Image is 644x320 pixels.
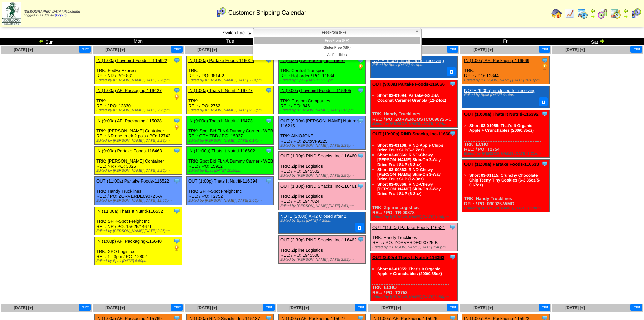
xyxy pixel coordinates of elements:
[228,9,306,16] span: Customer Shipping Calendar
[464,93,546,97] div: Edited by Bpali [DATE] 6:14pm
[462,56,550,84] div: TRK: REL: / PO: 12844
[254,37,420,44] li: FreeFrom (FF)
[105,305,125,310] a: [DATE] [+]
[357,87,364,94] img: Tooltip
[371,223,458,251] div: TRK: Handy Trucklines REL: / PO: ZORVERDE090725-B
[357,236,364,243] img: Tooltip
[79,46,91,53] button: Print
[623,14,628,19] img: arrowright.gif
[92,38,184,45] td: Mon
[464,88,536,93] a: NOTE (9:00a) nr closed for receiving
[462,159,550,212] div: TRK: Handy Trucklines REL: / PO: 090925-WMD
[372,82,445,87] a: OUT (9:00a) Partake Foods-116666
[565,47,585,52] a: [DATE] [+]
[96,199,182,203] div: Edited by [PERSON_NAME] [DATE] 12:56pm
[173,208,180,214] img: Tooltip
[188,108,273,112] div: Edited by [PERSON_NAME] [DATE] 2:58pm
[105,47,125,52] a: [DATE] [+]
[279,182,366,210] div: TRK: Zipline Logistics REL: / PO: 1947824
[280,153,357,158] a: OUT (1:00p) RIND Snacks, Inc-116460
[449,223,456,230] img: Tooltip
[184,38,276,45] td: Tue
[289,305,309,310] span: [DATE] [+]
[96,58,167,63] a: IN (1:00a) Lovebird Foods L-115922
[447,46,458,53] button: Print
[95,207,182,235] div: TRK: SFIK-Spot Freight Inc REL: NR / PO: 15625/14671
[377,266,442,276] a: Short 03-01055: That's It Organic Apple + Crunchables (200/0.35oz)
[280,58,345,63] a: IN (6:00a) AFI Packaging-116697
[171,304,183,311] button: Print
[188,148,255,153] a: IN (11:00a) Thats It Nutriti-116602
[187,56,274,84] div: TRK: REL: / PO: 3814-2
[372,295,457,299] div: Edited by [PERSON_NAME] [DATE] 6:50pm
[95,116,182,145] div: TRK: [PERSON_NAME] Container REL: NR one truck 2 po's / PO: 12742
[96,118,162,123] a: IN (9:00a) AFI Packaging-115028
[279,235,366,263] div: TRK: Zipline Logistics REL: / PO: 1945500
[95,56,182,84] div: TRK: FedEx Express REL: NR / PO: 832
[473,47,493,52] a: [DATE] [+]
[14,305,33,310] a: [DATE] [+]
[372,63,454,67] div: Edited by Bpali [DATE] 6:14pm
[173,87,180,94] img: Tooltip
[372,255,444,260] a: OUT (2:00p) Thats It Nutriti-116393
[95,237,182,265] div: TRK: XPO Logistics REL: 1 - 3pm / PO: 12802
[630,8,641,19] img: calendarcustomer.gif
[541,110,548,117] img: Tooltip
[265,87,272,94] img: Tooltip
[96,169,182,173] div: Edited by [PERSON_NAME] [DATE] 2:26pm
[447,67,456,76] button: Delete Note
[187,86,274,114] div: TRK: REL: / PO: 2762
[462,110,550,157] div: TRK: ECHO REL: / PO: T2754
[187,116,274,145] div: TRK: Spot Bid FLNA Dummy Carrier - WEB REL: QTY TBD / PO: 15937
[173,124,180,131] img: PO
[372,215,457,219] div: Edited by [PERSON_NAME] [DATE] 1:36pm
[280,219,362,223] div: Edited by Bpali [DATE] 4:25pm
[188,138,273,143] div: Edited by [PERSON_NAME] [DATE] 6:17pm
[280,144,365,148] div: Edited by [PERSON_NAME] [DATE] 2:39pm
[197,47,217,52] a: [DATE] [+]
[188,169,273,173] div: Edited by Bpali [DATE] 10:56pm
[464,112,539,117] a: OUT (10:00a) Thats It Nutriti-116392
[173,238,180,244] img: Tooltip
[599,38,605,44] img: arrowright.gif
[265,147,272,154] img: Tooltip
[173,177,180,184] img: Tooltip
[597,8,608,19] img: calendarblend.gif
[552,38,644,45] td: Sat
[539,97,548,106] button: Delete Note
[187,147,274,175] div: TRK: Spot Bid FLNA Dummy Carrier - WEB REL: / PO: 15912
[469,123,534,133] a: Short 03-01055: That's It Organic Apple + Crunchables (200/0.35oz)
[280,108,365,112] div: Edited by [PERSON_NAME] [DATE] 2:05pm
[188,118,253,123] a: IN (9:00a) Thats It Nutriti-116473
[171,46,183,53] button: Print
[371,129,458,221] div: TRK: Zipline Logistics REL: / PO: TR-00878
[96,229,182,233] div: Edited by [PERSON_NAME] [DATE] 9:25pm
[469,173,540,187] a: Short 03-01115: Crunchy Chocolate Chip Teeny Tiny Cookies (6-3.35oz/5-0.67oz)
[372,245,457,249] div: Edited by [PERSON_NAME] [DATE] 1:40pm
[263,304,275,311] button: Print
[372,225,445,230] a: OUT (11:00a) Partake Foods-116521
[355,304,366,311] button: Print
[539,304,550,311] button: Print
[623,8,628,14] img: arrowleft.gif
[256,28,412,37] span: FreeFrom (FF)
[357,152,364,159] img: Tooltip
[188,88,253,93] a: IN (1:00a) Thats It Nutriti-116727
[577,8,588,19] img: calendarprod.gif
[565,305,585,310] a: [DATE] [+]
[96,209,163,214] a: IN (11:00a) Thats It Nutriti-116532
[197,305,217,310] a: [DATE] [+]
[79,304,91,311] button: Print
[473,305,493,310] a: [DATE] [+]
[254,44,420,51] li: GlutenFree (GF)
[280,88,351,93] a: IN (9:00a) Lovebird Foods L-115905
[541,64,548,70] img: PO
[280,204,365,208] div: Edited by [PERSON_NAME] [DATE] 2:51pm
[96,108,182,112] div: Edited by [PERSON_NAME] [DATE] 2:23pm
